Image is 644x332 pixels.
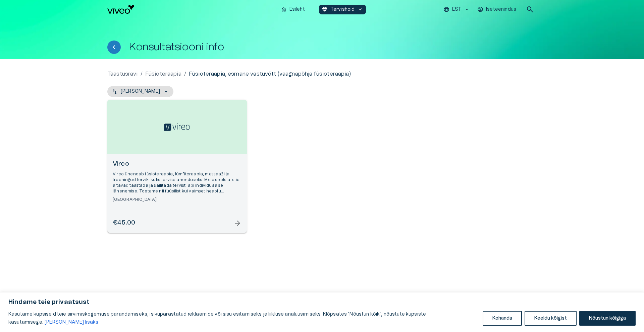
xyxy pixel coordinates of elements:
h6: [GEOGRAPHIC_DATA] [113,197,241,202]
button: homeEsileht [278,5,308,14]
span: keyboard_arrow_down [357,6,363,12]
p: Esileht [289,6,305,13]
p: Kasutame küpsiseid teie sirvimiskogemuse parandamiseks, isikupärastatud reklaamide või sisu esita... [8,310,478,326]
button: Nõustun kõigiga [579,311,636,326]
span: home [281,6,287,12]
p: Füsioteraapia, esmane vastuvõtt (vaagnapõhja füsioteraapia) [189,70,351,78]
p: Hindame teie privaatsust [8,298,636,306]
button: open search modal [523,3,537,16]
button: ecg_heartTervishoidkeyboard_arrow_down [319,5,366,14]
button: [PERSON_NAME] [107,86,173,97]
span: arrow_forward [233,219,241,227]
a: Füsioteraapia [145,70,181,78]
span: Help [34,5,44,11]
img: Vireo logo [164,122,191,131]
p: / [184,70,186,78]
button: Keeldu kõigist [525,311,577,326]
a: Navigate to homepage [107,5,275,14]
button: Kohanda [483,311,522,326]
p: EST [452,6,461,13]
p: Iseteenindus [486,6,516,13]
img: Viveo logo [107,5,134,14]
h1: Konsultatsiooni info [129,41,224,53]
p: / [141,70,143,78]
h6: Vireo [113,160,241,169]
button: Iseteenindus [476,5,518,14]
button: EST [442,5,471,14]
p: Vireo ühendab füsioteraapia, lümfiteraapia, massaaži ja treeningud terviklikuks terviselahendusek... [113,171,241,194]
button: Tagasi [107,40,121,54]
p: [PERSON_NAME] [121,88,160,95]
h6: €45.00 [113,219,135,228]
p: Tervishoid [330,6,355,13]
a: Taastusravi [107,70,138,78]
a: Open selected supplier available booking dates [107,100,247,233]
span: ecg_heart [322,6,328,12]
a: Loe lisaks [44,320,99,325]
span: search [526,5,534,13]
